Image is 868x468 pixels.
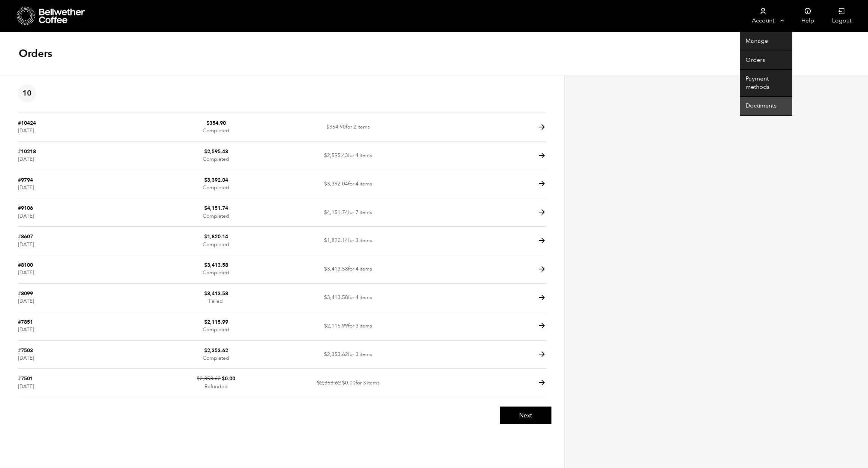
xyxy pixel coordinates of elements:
[342,379,356,386] span: 0.00
[324,294,327,301] span: $
[18,233,33,240] a: #8607
[326,123,346,130] span: 354.90
[324,180,327,187] span: $
[324,237,348,244] span: 1,820.14
[342,379,345,386] span: $
[282,170,414,199] td: for 4 items
[18,269,34,276] time: [DATE]
[150,142,282,170] td: Completed
[150,312,282,341] td: Completed
[206,120,209,127] span: $
[204,176,228,184] bdi: 3,392.04
[204,233,228,240] bdi: 1,820.14
[18,127,34,134] time: [DATE]
[150,341,282,369] td: Completed
[18,241,34,248] time: [DATE]
[18,262,33,269] a: #8100
[19,47,52,60] h1: Orders
[150,255,282,284] td: Completed
[18,205,33,212] a: #9106
[282,369,414,397] td: for 3 items
[204,205,228,212] bdi: 4,151.74
[150,113,282,142] td: Completed
[324,322,327,329] span: $
[324,237,327,244] span: $
[324,209,348,216] span: 4,151.74
[324,265,348,272] span: 3,413.58
[282,255,414,284] td: for 4 items
[18,383,34,390] time: [DATE]
[150,227,282,255] td: Completed
[204,347,228,354] bdi: 2,353.62
[324,152,327,159] span: $
[324,180,348,187] span: 3,392.04
[282,284,414,312] td: for 4 items
[324,294,348,301] span: 3,413.58
[282,341,414,369] td: for 3 items
[204,290,228,297] bdi: 3,413.58
[317,379,341,386] del: $2,353.62
[204,290,207,297] span: $
[282,113,414,142] td: for 2 items
[204,262,207,269] span: $
[150,284,282,312] td: Failed
[740,51,792,70] a: Orders
[18,298,34,305] time: [DATE]
[204,148,207,155] span: $
[18,290,33,297] a: #8099
[204,148,228,155] bdi: 2,595.43
[18,156,34,163] time: [DATE]
[204,318,207,326] span: $
[324,351,327,358] span: $
[18,375,33,382] a: #7501
[282,142,414,170] td: for 4 items
[18,148,36,155] a: #10218
[282,227,414,255] td: for 3 items
[740,32,792,51] a: Manage
[18,318,33,326] a: #7851
[18,212,34,220] time: [DATE]
[204,176,207,184] span: $
[204,233,207,240] span: $
[324,351,348,358] span: 2,353.62
[740,97,792,116] a: Documents
[324,152,348,159] span: 2,595.43
[500,407,551,424] a: Next
[150,198,282,227] td: Completed
[324,322,348,329] span: 2,115.99
[222,375,235,382] bdi: 0.00
[204,347,207,354] span: $
[222,375,225,382] span: $
[18,347,33,354] a: #7503
[204,318,228,326] bdi: 2,115.99
[18,326,34,333] time: [DATE]
[18,176,33,184] a: #9794
[197,375,221,382] del: $2,353.62
[204,262,228,269] bdi: 3,413.58
[204,205,207,212] span: $
[18,354,34,362] time: [DATE]
[18,84,36,102] span: 10
[282,312,414,341] td: for 3 items
[206,120,226,127] bdi: 354.90
[150,369,282,397] td: Refunded
[18,120,36,127] a: #10424
[324,209,327,216] span: $
[282,198,414,227] td: for 7 items
[324,265,327,272] span: $
[326,123,329,130] span: $
[740,70,792,97] a: Payment methods
[150,170,282,199] td: Completed
[18,184,34,191] time: [DATE]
